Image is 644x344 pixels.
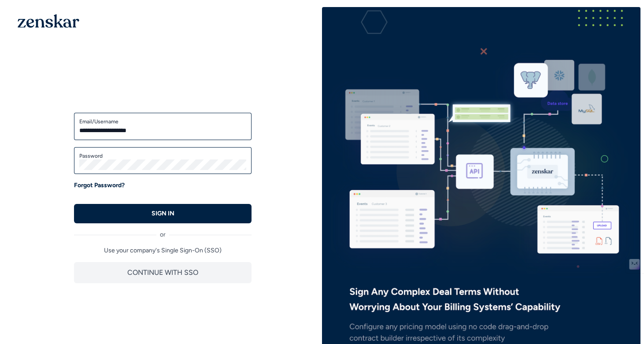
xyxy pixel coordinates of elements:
[79,118,246,125] label: Email/Username
[79,152,246,159] label: Password
[74,204,252,223] button: SIGN IN
[74,181,125,190] a: Forgot Password?
[74,262,252,283] button: CONTINUE WITH SSO
[18,14,79,28] img: 1OGAJ2xQqyY4LXKgY66KYq0eOWRCkrZdAb3gUhuVAqdWPZE9SRJmCz+oDMSn4zDLXe31Ii730ItAGKgCKgCCgCikA4Av8PJUP...
[74,223,252,239] div: or
[152,209,174,218] p: SIGN IN
[74,246,252,255] p: Use your company's Single Sign-On (SSO)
